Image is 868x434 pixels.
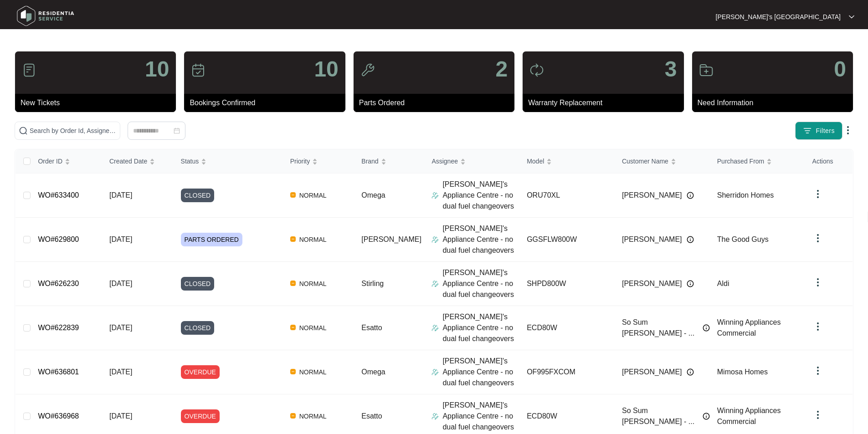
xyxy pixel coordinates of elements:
[495,58,508,80] p: 2
[181,409,220,423] span: OVERDUE
[687,192,694,199] img: Info icon
[14,2,77,30] img: residentia service logo
[717,318,781,337] span: Winning Appliances Commercial
[290,325,296,330] img: Vercel Logo
[361,324,382,332] span: Esatto
[703,324,710,332] img: Info icon
[816,126,835,136] span: Filters
[812,233,823,244] img: dropdown arrow
[19,126,28,135] img: search-icon
[296,190,330,201] span: NORMAL
[181,365,220,379] span: OVERDUE
[529,63,544,77] img: icon
[361,191,385,199] span: Omega
[102,149,174,174] th: Created Date
[519,218,615,262] td: GGSFLW800W
[699,63,714,77] img: icon
[622,317,698,339] span: So Sum [PERSON_NAME] - ...
[687,368,694,376] img: Info icon
[296,411,330,422] span: NORMAL
[38,235,79,243] a: WO#629800
[717,407,781,425] span: Winning Appliances Commercial
[519,149,615,174] th: Model
[812,277,823,288] img: dropdown arrow
[842,125,853,136] img: dropdown arrow
[615,149,710,174] th: Customer Name
[290,236,296,242] img: Vercel Logo
[109,324,132,332] span: [DATE]
[442,356,519,388] p: [PERSON_NAME]'s Appliance Centre - no dual fuel changeovers
[290,192,296,198] img: Vercel Logo
[30,126,116,136] input: Search by Order Id, Assignee Name, Customer Name, Brand and Model
[296,322,330,333] span: NORMAL
[622,156,668,166] span: Customer Name
[519,306,615,350] td: ECD80W
[717,191,774,199] span: Sherridon Homes
[442,179,519,212] p: [PERSON_NAME]'s Appliance Centre - no dual fuel changeovers
[314,58,338,80] p: 10
[834,58,846,80] p: 0
[109,412,132,420] span: [DATE]
[431,413,439,420] img: Assigner Icon
[181,189,215,202] span: CLOSED
[812,409,823,420] img: dropdown arrow
[181,321,215,335] span: CLOSED
[31,149,102,174] th: Order ID
[442,400,519,433] p: [PERSON_NAME]'s Appliance Centre - no dual fuel changeovers
[359,97,514,108] p: Parts Ordered
[665,58,677,80] p: 3
[296,278,330,289] span: NORMAL
[181,233,242,246] span: PARTS ORDERED
[360,63,375,77] img: icon
[38,368,79,376] a: WO#636801
[431,324,439,332] img: Assigner Icon
[622,367,682,378] span: [PERSON_NAME]
[622,190,682,201] span: [PERSON_NAME]
[290,413,296,419] img: Vercel Logo
[442,311,519,344] p: [PERSON_NAME]'s Appliance Centre - no dual fuel changeovers
[109,368,132,376] span: [DATE]
[431,236,439,243] img: Assigner Icon
[424,149,519,174] th: Assignee
[174,149,283,174] th: Status
[795,122,842,140] button: filter iconFilters
[290,281,296,286] img: Vercel Logo
[38,280,79,287] a: WO#626230
[190,97,345,108] p: Bookings Confirmed
[431,156,458,166] span: Assignee
[361,235,421,243] span: [PERSON_NAME]
[109,280,132,287] span: [DATE]
[431,192,439,199] img: Assigner Icon
[698,97,853,108] p: Need Information
[296,234,330,245] span: NORMAL
[442,223,519,256] p: [PERSON_NAME]'s Appliance Centre - no dual fuel changeovers
[687,280,694,287] img: Info icon
[805,149,853,174] th: Actions
[519,262,615,306] td: SHPD800W
[812,189,823,199] img: dropdown arrow
[354,149,424,174] th: Brand
[703,413,710,420] img: Info icon
[181,156,199,166] span: Status
[109,191,132,199] span: [DATE]
[622,234,682,245] span: [PERSON_NAME]
[361,412,382,420] span: Esatto
[283,149,354,174] th: Priority
[717,280,729,287] span: Aldi
[519,174,615,218] td: ORU70XL
[290,369,296,374] img: Vercel Logo
[716,12,841,21] p: [PERSON_NAME]'s [GEOGRAPHIC_DATA]
[710,149,805,174] th: Purchased From
[21,97,176,108] p: New Tickets
[296,367,330,378] span: NORMAL
[622,405,698,427] span: So Sum [PERSON_NAME] - ...
[622,278,682,289] span: [PERSON_NAME]
[38,191,79,199] a: WO#633400
[717,156,764,166] span: Purchased From
[528,97,683,108] p: Warranty Replacement
[717,368,768,376] span: Mimosa Homes
[687,236,694,243] img: Info icon
[717,235,769,243] span: The Good Guys
[22,63,36,77] img: icon
[361,156,378,166] span: Brand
